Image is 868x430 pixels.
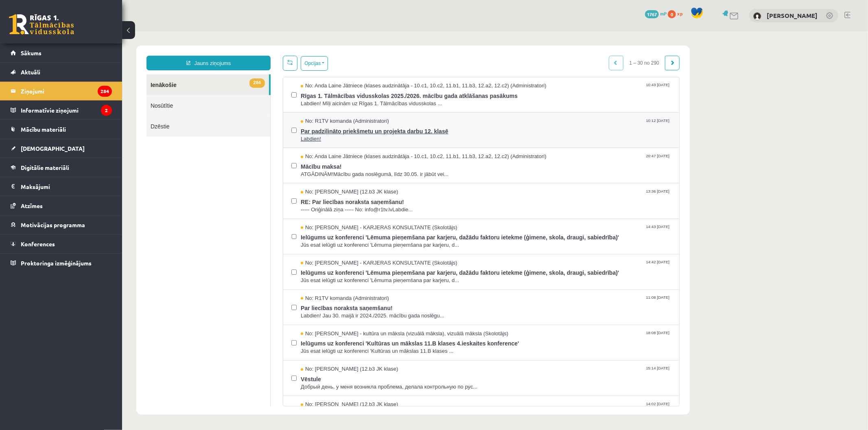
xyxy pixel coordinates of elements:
[179,193,335,200] span: No: [PERSON_NAME] - KARJERAS KONSULTANTE (Skolotājs)
[660,10,667,17] span: mP
[179,352,549,360] span: Добрый день, у меня возникла проблема, делала контрольную по рус...
[522,51,549,57] span: 10:43 [DATE]
[11,158,112,177] a: Digitālie materiāli
[179,86,267,94] span: No: R1TV komanda (Administratori)
[21,126,66,133] span: Mācību materiāli
[24,24,149,39] a: Jauns ziņojums
[11,254,112,272] a: Proktoringa izmēģinājums
[179,157,549,182] a: No: [PERSON_NAME] (12.b3 JK klase) 13:36 [DATE] RE: Par liecības noraksta saņemšanu! ----- Oriģin...
[11,235,112,253] a: Konferences
[179,86,549,111] a: No: R1TV komanda (Administratori) 10:12 [DATE] Par padziļināto priekšmetu un projekta darbu 12. k...
[179,245,549,253] span: Jūs esat ielūgti uz konferenci 'Lēmuma pieņemšana par karjeru, d...
[21,49,42,56] span: Sākums
[9,14,74,35] a: Rīgas 1. Tālmācības vidusskola
[179,228,549,253] a: No: [PERSON_NAME] - KARJERAS KONSULTANTE (Skolotājs) 14:42 [DATE] Ielūgums uz konferenci 'Lēmuma ...
[501,24,543,39] span: 1 – 30 no 290
[11,177,112,196] a: Maksājumi
[179,316,549,324] span: Jūs esat ielūgti uz konferenci 'Kultūras un mākslas 11.B klases ...
[24,64,148,85] a: Nosūtītie
[179,342,549,352] span: Vēstule
[522,122,549,128] span: 20:47 [DATE]
[522,86,549,92] span: 10:12 [DATE]
[522,299,549,305] span: 18:08 [DATE]
[11,101,112,119] a: Informatīvie ziņojumi2
[179,369,276,377] span: No: [PERSON_NAME] (12.b3 JK klase)
[668,10,676,18] span: 0
[179,104,549,112] span: Labdien!
[645,10,667,17] a: 1767 mP
[179,175,549,182] span: ----- Oriģinālā ziņa ----- No: info@r1tv.lvLabdie...
[11,196,112,215] a: Atzīmes
[98,86,112,97] i: 284
[21,259,92,267] span: Proktoringa izmēģinājums
[179,122,549,147] a: No: Anda Laine Jātniece (klases audzinātāja - 10.c1, 10.c2, 11.b1, 11.b3, 12.a2, 12.c2) (Administ...
[179,263,549,289] a: No: R1TV komanda (Administratori) 11:08 [DATE] Par liecības noraksta saņemšanu! Labdien! Jau 30. ...
[179,281,549,289] span: Labdien! Jau 30. maijā ir 2024./2025. mācību gada noslēgu...
[21,202,43,209] span: Atzīmes
[179,334,549,359] a: No: [PERSON_NAME] (12.b3 JK klase) 15:14 [DATE] Vēstule Добрый день, у меня возникла проблема, де...
[11,43,112,62] a: Sākums
[11,82,112,100] a: Ziņojumi284
[753,12,761,20] img: Oskars Zēbergs
[21,68,40,76] span: Aktuāli
[179,165,549,175] span: RE: Par liecības noraksta saņemšanu!
[21,221,85,228] span: Motivācijas programma
[179,193,549,218] a: No: [PERSON_NAME] - KARJERAS KONSULTANTE (Skolotājs) 14:43 [DATE] Ielūgums uz konferenci 'Lēmuma ...
[179,129,549,139] span: Mācību maksa!
[179,306,549,316] span: Ielūgums uz konferenci 'Kultūras un mākslas 11.B klases 4.ieskaites konference'
[11,215,112,234] a: Motivācijas programma
[179,299,549,324] a: No: [PERSON_NAME] - kultūra un māksla (vizuālā māksla), vizuālā māksla (Skolotājs) 18:08 [DATE] I...
[179,200,549,210] span: Ielūgums uz konferenci 'Lēmuma pieņemšana par karjeru, dažādu faktoru ietekme (ģimene, skola, dra...
[21,177,112,196] legend: Maksājumi
[179,51,424,59] span: No: Anda Laine Jātniece (klases audzinātāja - 10.c1, 10.c2, 11.b1, 11.b3, 12.a2, 12.c2) (Administ...
[179,299,386,306] span: No: [PERSON_NAME] - kultūra un māksla (vizuālā māksla), vizuālā māksla (Skolotājs)
[522,193,549,199] span: 14:43 [DATE]
[179,25,206,39] button: Opcijas
[24,85,148,105] a: Dzēstie
[179,122,424,129] span: No: Anda Laine Jātniece (klases audzinātāja - 10.c1, 10.c2, 11.b1, 11.b3, 12.a2, 12.c2) (Administ...
[179,157,276,165] span: No: [PERSON_NAME] (12.b3 JK klase)
[11,63,112,81] a: Aktuāli
[21,101,112,119] legend: Informatīvie ziņojumi
[522,263,549,269] span: 11:08 [DATE]
[179,263,267,271] span: No: R1TV komanda (Administratori)
[24,43,147,64] a: 284Ienākošie
[21,164,69,171] span: Digitālie materiāli
[21,240,55,248] span: Konferences
[668,10,687,17] a: 0 xp
[101,105,112,116] i: 2
[127,47,143,56] span: 284
[11,120,112,139] a: Mācību materiāli
[179,139,549,147] span: ATGĀDINĀM!Mācību gada noslēgumā, līdz 30.05. ir jābūt vei...
[645,10,659,18] span: 1767
[767,11,818,20] a: [PERSON_NAME]
[179,271,549,281] span: Par liecības noraksta saņemšanu!
[677,10,682,17] span: xp
[179,51,549,76] a: No: Anda Laine Jātniece (klases audzinātāja - 10.c1, 10.c2, 11.b1, 11.b3, 12.a2, 12.c2) (Administ...
[11,139,112,158] a: [DEMOGRAPHIC_DATA]
[21,145,85,152] span: [DEMOGRAPHIC_DATA]
[179,334,276,342] span: No: [PERSON_NAME] (12.b3 JK klase)
[179,94,549,104] span: Par padziļināto priekšmetu un projekta darbu 12. klasē
[179,210,549,218] span: Jūs esat ielūgti uz konferenci 'Lēmuma pieņemšana par karjeru, d...
[179,228,335,236] span: No: [PERSON_NAME] - KARJERAS KONSULTANTE (Skolotājs)
[522,334,549,340] span: 15:14 [DATE]
[179,369,549,395] a: No: [PERSON_NAME] (12.b3 JK klase) 14:02 [DATE]
[522,369,549,376] span: 14:02 [DATE]
[179,69,549,76] span: Labdien! Mīļi aicinām uz Rīgas 1. Tālmācības vidusskolas ...
[179,235,549,245] span: Ielūgums uz konferenci 'Lēmuma pieņemšana par karjeru, dažādu faktoru ietekme (ģimene, skola, dra...
[179,59,549,69] span: Rīgas 1. Tālmācības vidusskolas 2025./2026. mācību gada atklāšanas pasākums
[522,228,549,234] span: 14:42 [DATE]
[21,82,112,100] legend: Ziņojumi
[522,157,549,163] span: 13:36 [DATE]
